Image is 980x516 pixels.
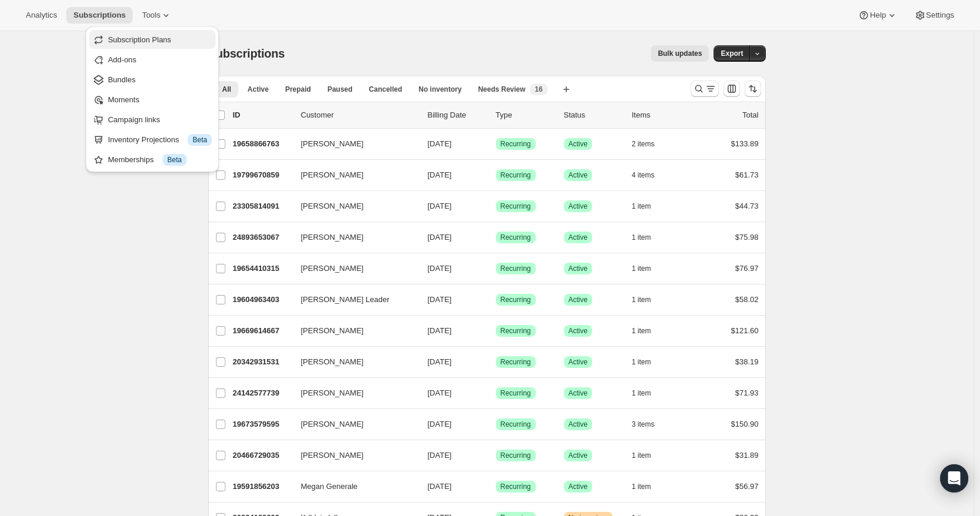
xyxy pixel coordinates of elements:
[632,354,664,370] button: 1 item
[108,154,212,166] div: Memberships
[632,136,668,152] button: 2 items
[89,50,215,69] button: Add-ons
[632,416,668,433] button: 3 items
[233,198,759,215] div: 23305814091[PERSON_NAME][DATE]SuccessRecurringSuccessActive1 item$44.73
[233,109,759,121] div: IDCustomerBilling DateTypeStatusItemsTotal
[735,233,759,242] span: $75.98
[301,263,364,274] span: [PERSON_NAME]
[564,109,623,121] p: Status
[632,260,664,277] button: 1 item
[632,385,664,401] button: 1 item
[233,229,759,246] div: 24893653067[PERSON_NAME][DATE]SuccessRecurringSuccessActive1 item$75.98
[501,233,531,242] span: Recurring
[724,81,740,97] button: Customize table column order and visibility
[428,326,452,335] span: [DATE]
[632,264,651,273] span: 1 item
[501,388,531,398] span: Recurring
[428,357,452,366] span: [DATE]
[327,85,353,94] span: Paused
[569,202,588,211] span: Active
[714,45,750,62] button: Export
[294,446,411,465] button: [PERSON_NAME]
[735,357,759,366] span: $38.19
[926,11,954,20] span: Settings
[192,135,207,145] span: Beta
[301,387,364,399] span: [PERSON_NAME]
[569,451,588,460] span: Active
[89,150,215,169] button: Memberships
[108,95,139,104] span: Moments
[108,35,171,44] span: Subscription Plans
[632,447,664,464] button: 1 item
[742,109,758,121] p: Total
[428,420,452,428] span: [DATE]
[294,135,411,153] button: [PERSON_NAME]
[632,295,651,304] span: 1 item
[569,233,588,242] span: Active
[301,232,364,243] span: [PERSON_NAME]
[428,170,452,179] span: [DATE]
[428,482,452,491] span: [DATE]
[301,418,364,430] span: [PERSON_NAME]
[557,81,576,98] button: Create new view
[89,70,215,89] button: Bundles
[233,385,759,401] div: 24142577739[PERSON_NAME][DATE]SuccessRecurringSuccessActive1 item$71.93
[294,415,411,434] button: [PERSON_NAME]
[233,418,292,430] p: 19673579595
[233,447,759,464] div: 20466729035[PERSON_NAME][DATE]SuccessRecurringSuccessActive1 item$31.89
[735,295,759,304] span: $58.02
[233,387,292,399] p: 24142577739
[294,259,411,278] button: [PERSON_NAME]
[478,85,526,94] span: Needs Review
[233,109,292,121] p: ID
[496,109,555,121] div: Type
[294,321,411,340] button: [PERSON_NAME]
[233,260,759,277] div: 19654410315[PERSON_NAME][DATE]SuccessRecurringSuccessActive1 item$76.97
[569,139,588,149] span: Active
[301,109,418,121] p: Customer
[142,11,160,20] span: Tools
[651,45,709,62] button: Bulk updates
[632,323,664,339] button: 1 item
[428,233,452,242] span: [DATE]
[108,75,136,84] span: Bundles
[233,356,292,368] p: 20342931531
[233,167,759,183] div: 19799670859[PERSON_NAME][DATE]SuccessRecurringSuccessActive4 items$61.73
[569,295,588,304] span: Active
[428,202,452,210] span: [DATE]
[233,323,759,339] div: 19669614667[PERSON_NAME][DATE]SuccessRecurringSuccessActive1 item$121.60
[233,138,292,150] p: 19658866763
[632,233,651,242] span: 1 item
[569,482,588,491] span: Active
[89,130,215,149] button: Inventory Projections
[632,291,664,308] button: 1 item
[632,202,651,211] span: 1 item
[89,30,215,49] button: Subscription Plans
[208,47,285,60] span: Subscriptions
[294,197,411,216] button: [PERSON_NAME]
[735,451,759,460] span: $31.89
[233,450,292,461] p: 20466729035
[691,81,719,97] button: Search and filter results
[632,139,655,149] span: 2 items
[233,325,292,337] p: 19669614667
[721,49,743,58] span: Export
[294,384,411,403] button: [PERSON_NAME]
[294,228,411,247] button: [PERSON_NAME]
[233,294,292,306] p: 19604963403
[632,451,651,460] span: 1 item
[301,356,364,368] span: [PERSON_NAME]
[569,357,588,367] span: Active
[632,326,651,336] span: 1 item
[428,264,452,273] span: [DATE]
[870,11,886,20] span: Help
[501,139,531,149] span: Recurring
[658,49,702,58] span: Bulk updates
[535,85,542,94] span: 16
[735,482,759,491] span: $56.97
[108,115,160,124] span: Campaign links
[735,202,759,210] span: $44.73
[632,229,664,246] button: 1 item
[501,326,531,336] span: Recurring
[428,295,452,304] span: [DATE]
